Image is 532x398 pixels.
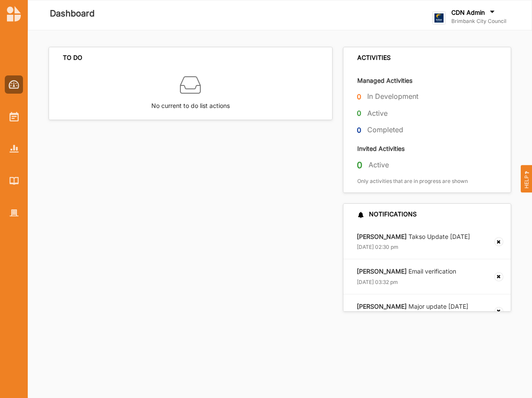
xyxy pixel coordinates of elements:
label: Invited Activities [357,144,405,153]
img: logo [432,11,446,25]
label: 0 [357,160,362,171]
img: Organisation [10,209,19,217]
label: No current to do list actions [151,95,230,111]
label: Only activities that are in progress are shown [357,178,468,185]
img: box [180,75,201,95]
a: Library [5,172,23,190]
strong: [PERSON_NAME] [357,268,407,275]
label: Active [367,109,388,118]
label: In Development [367,92,418,101]
img: Dashboard [9,80,20,89]
label: Major update [DATE] [357,303,468,310]
div: NOTIFICATIONS [357,210,417,218]
img: logo [7,6,21,22]
label: 0 [357,108,361,119]
label: Active [369,160,389,170]
a: Reports [5,140,23,158]
label: 0 [357,91,361,102]
label: 0 [357,125,361,136]
label: CDN Admin [451,9,485,16]
img: Activities [10,112,19,121]
label: Completed [367,125,403,134]
a: Dashboard [5,75,23,94]
strong: [PERSON_NAME] [357,233,407,240]
img: Reports [10,145,19,152]
label: Managed Activities [357,76,412,85]
label: [DATE] 03:32 pm [357,279,398,286]
a: Organisation [5,204,23,222]
label: Email verification [357,268,456,275]
a: Activities [5,108,23,126]
img: Library [10,177,19,184]
div: TO DO [63,54,82,62]
div: ACTIVITIES [357,54,391,62]
label: Brimbank City Council [451,18,506,25]
label: [DATE] 02:30 pm [357,244,398,251]
label: Dashboard [50,7,95,21]
label: Takso Update [DATE] [357,233,470,241]
strong: [PERSON_NAME] [357,303,407,310]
